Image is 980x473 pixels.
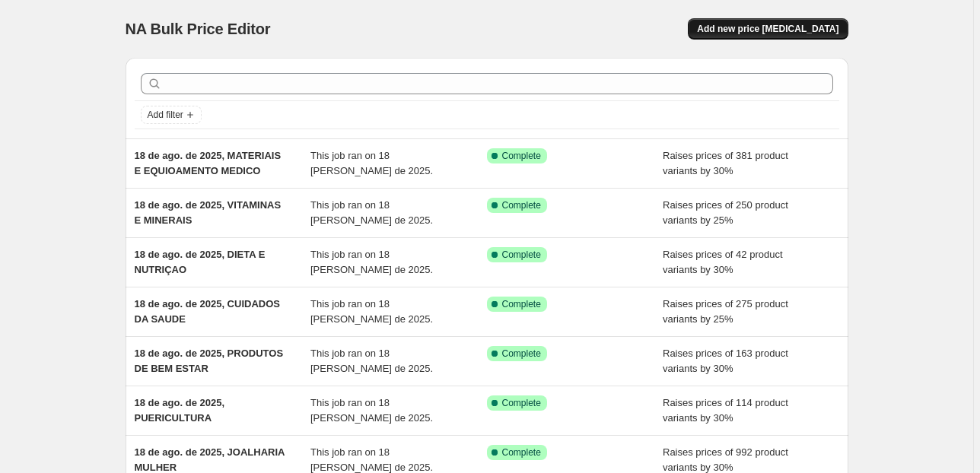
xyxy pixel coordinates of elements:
span: Raises prices of 250 product variants by 25% [663,199,788,226]
span: Raises prices of 381 product variants by 30% [663,150,788,176]
span: 18 de ago. de 2025, PUERICULTURA [135,397,225,424]
span: Add filter [148,109,183,121]
span: NA Bulk Price Editor [126,21,271,37]
span: Raises prices of 275 product variants by 25% [663,298,788,325]
span: Complete [502,249,541,261]
span: Raises prices of 114 product variants by 30% [663,397,788,424]
span: This job ran on 18 [PERSON_NAME] de 2025. [310,150,433,176]
span: Complete [502,397,541,409]
span: 18 de ago. de 2025, JOALHARIA MULHER [135,446,285,473]
span: 18 de ago. de 2025, PRODUTOS DE BEM ESTAR [135,348,284,374]
span: Complete [502,446,541,459]
span: This job ran on 18 [PERSON_NAME] de 2025. [310,446,433,473]
span: Add new price [MEDICAL_DATA] [697,23,838,35]
span: 18 de ago. de 2025, VITAMINAS E MINERAIS [135,199,282,226]
span: 18 de ago. de 2025, DIETA E NUTRIÇAO [135,249,266,275]
button: Add new price [MEDICAL_DATA] [688,18,848,40]
span: This job ran on 18 [PERSON_NAME] de 2025. [310,199,433,226]
span: Complete [502,348,541,360]
span: This job ran on 18 [PERSON_NAME] de 2025. [310,397,433,424]
span: Complete [502,150,541,162]
span: This job ran on 18 [PERSON_NAME] de 2025. [310,348,433,374]
span: Complete [502,298,541,310]
span: Complete [502,199,541,211]
span: This job ran on 18 [PERSON_NAME] de 2025. [310,298,433,325]
span: Raises prices of 992 product variants by 30% [663,446,788,473]
span: This job ran on 18 [PERSON_NAME] de 2025. [310,249,433,275]
span: Raises prices of 42 product variants by 30% [663,249,783,275]
span: Raises prices of 163 product variants by 30% [663,348,788,374]
button: Add filter [141,106,202,124]
span: 18 de ago. de 2025, MATERIAIS E EQUIOAMENTO MEDICO [135,150,282,176]
span: 18 de ago. de 2025, CUIDADOS DA SAUDE [135,298,280,325]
